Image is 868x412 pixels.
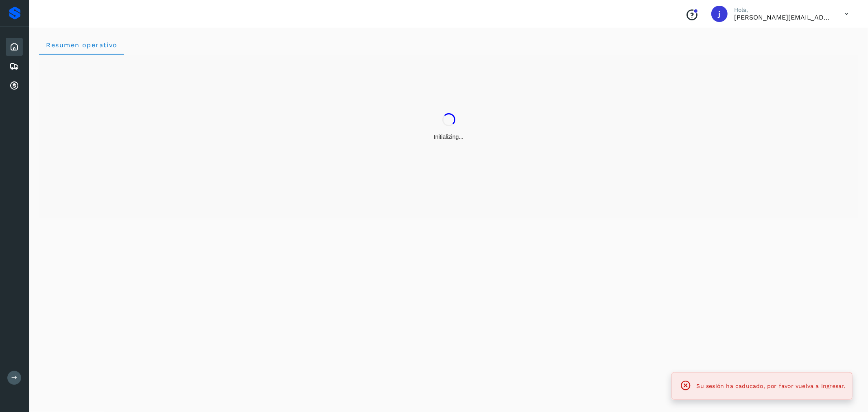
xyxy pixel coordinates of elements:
p: Hola, [734,7,832,13]
div: Inicio [6,38,23,56]
p: javier@rfllogistics.com.mx [734,13,832,21]
div: Embarques [6,57,23,75]
span: Resumen operativo [46,41,118,49]
span: Su sesión ha caducado, por favor vuelva a ingresar. [697,383,846,389]
div: Cuentas por cobrar [6,77,23,95]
